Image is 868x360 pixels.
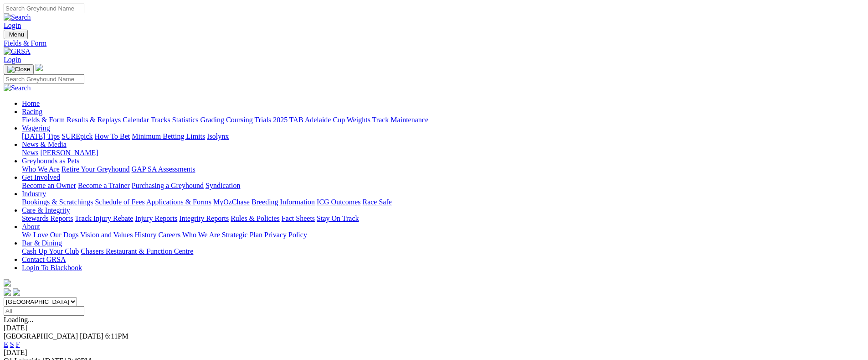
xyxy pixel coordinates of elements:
div: [DATE] [4,349,864,357]
a: Bar & Dining [22,239,62,247]
img: Search [4,84,31,92]
button: Toggle navigation [4,30,28,39]
a: Login To Blackbook [22,264,82,271]
a: Track Maintenance [372,116,428,124]
div: Greyhounds as Pets [22,165,864,173]
a: Cash Up Your Club [22,247,79,255]
a: How To Bet [95,132,130,140]
a: E [4,340,8,348]
button: Toggle navigation [4,64,34,74]
img: facebook.svg [4,288,11,296]
a: Retire Your Greyhound [62,165,130,173]
a: Results & Replays [67,116,121,124]
a: S [10,340,14,348]
a: Coursing [226,116,253,124]
a: Who We Are [22,165,60,173]
a: Wagering [22,124,50,132]
a: Trials [254,116,271,124]
span: [DATE] [80,332,103,340]
a: Weights [347,116,370,124]
div: About [22,231,864,239]
img: GRSA [4,47,31,56]
a: [DATE] Tips [22,132,60,140]
input: Search [4,74,84,84]
a: Breeding Information [252,198,315,206]
a: Statistics [172,116,199,124]
a: SUREpick [62,132,92,140]
span: [GEOGRAPHIC_DATA] [4,332,78,340]
a: Purchasing a Greyhound [132,182,204,189]
a: Race Safe [362,198,391,206]
a: [PERSON_NAME] [40,149,98,157]
a: Care & Integrity [22,206,70,214]
a: F [16,340,20,348]
a: Syndication [205,182,240,189]
div: [DATE] [4,324,864,332]
a: Get Involved [22,173,60,181]
a: Racing [22,108,42,115]
a: Calendar [123,116,149,124]
a: History [134,231,156,239]
img: logo-grsa-white.png [36,64,43,71]
a: Login [4,21,21,29]
a: Login [4,56,21,63]
a: Bookings & Scratchings [22,198,93,206]
img: twitter.svg [13,288,20,296]
a: Schedule of Fees [95,198,144,206]
div: Care & Integrity [22,214,864,223]
a: Who We Are [182,231,220,239]
a: Greyhounds as Pets [22,157,79,165]
a: Stewards Reports [22,214,73,222]
a: Fields & Form [22,116,65,124]
a: Contact GRSA [22,256,66,263]
a: Privacy Policy [264,231,307,239]
a: Vision and Values [80,231,133,239]
a: About [22,223,40,230]
input: Select date [4,306,84,316]
a: Minimum Betting Limits [132,132,205,140]
div: News & Media [22,149,864,157]
a: News & Media [22,141,67,148]
a: ICG Outcomes [317,198,360,206]
a: Fields & Form [4,39,864,47]
div: Wagering [22,132,864,141]
a: GAP SA Assessments [132,165,195,173]
a: Chasers Restaurant & Function Centre [81,247,193,255]
a: 2025 TAB Adelaide Cup [273,116,345,124]
a: Fact Sheets [282,214,315,222]
div: Industry [22,198,864,206]
a: Isolynx [207,132,229,140]
a: Home [22,99,40,107]
span: Menu [9,31,24,38]
a: Become a Trainer [78,182,130,189]
a: Strategic Plan [222,231,262,239]
a: Become an Owner [22,182,76,189]
span: Loading... [4,316,33,323]
input: Search [4,4,84,13]
a: News [22,149,38,157]
img: Search [4,13,31,21]
a: Grading [200,116,224,124]
img: Close [7,66,30,73]
a: Injury Reports [135,214,177,222]
img: logo-grsa-white.png [4,279,11,287]
span: 6:11PM [105,332,128,340]
a: MyOzChase [213,198,250,206]
a: We Love Our Dogs [22,231,78,239]
a: Applications & Forms [146,198,211,206]
a: Industry [22,190,46,198]
a: Integrity Reports [179,214,229,222]
a: Stay On Track [317,214,359,222]
div: Bar & Dining [22,247,864,256]
a: Rules & Policies [231,214,280,222]
div: Get Involved [22,182,864,190]
div: Racing [22,116,864,124]
a: Tracks [151,116,170,124]
a: Track Injury Rebate [75,214,133,222]
a: Careers [158,231,180,239]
